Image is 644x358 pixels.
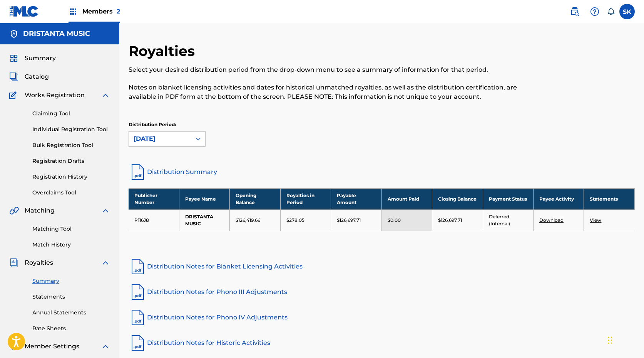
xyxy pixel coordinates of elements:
th: Payment Status [483,188,533,209]
div: Drag [608,329,612,352]
h2: Royalties [129,42,199,60]
p: $278.05 [286,217,304,224]
th: Amount Paid [381,188,432,209]
img: search [570,7,579,16]
p: $126,697.71 [337,217,361,224]
iframe: Resource Center [622,236,644,299]
span: Matching [25,206,55,215]
img: Matching [9,206,19,215]
a: CatalogCatalog [9,72,49,81]
a: Distribution Notes for Blanket Licensing Activities [129,257,635,276]
a: Registration Drafts [32,157,110,165]
a: Matching Tool [32,225,110,233]
a: Public Search [567,4,582,19]
a: View [590,217,601,223]
span: Works Registration [25,91,85,100]
span: Member Settings [25,342,79,351]
a: Bulk Registration Tool [32,141,110,149]
h5: DRISTANTA MUSIC [23,29,90,38]
p: Select your desired distribution period from the drop-down menu to see a summary of information f... [129,65,519,74]
span: Summary [25,54,56,63]
a: Annual Statements [32,309,110,317]
a: Deferred (Internal) [489,214,510,226]
a: SummarySummary [9,54,56,63]
a: Summary [32,277,110,285]
img: pdf [129,308,147,327]
img: Top Rightsholders [69,7,78,16]
img: pdf [129,283,147,301]
a: Rate Sheets [32,324,110,333]
img: expand [101,206,110,215]
a: Distribution Notes for Phono IV Adjustments [129,308,635,327]
div: Notifications [607,8,615,15]
img: Works Registration [9,91,19,100]
div: Help [587,4,602,19]
div: [DATE] [134,134,187,144]
img: MLC Logo [9,6,39,17]
a: Overclaims Tool [32,189,110,197]
span: Royalties [25,258,53,267]
img: Royalties [9,258,18,267]
img: expand [101,258,110,267]
a: Individual Registration Tool [32,125,110,133]
th: Payable Amount [331,188,381,209]
a: Statements [32,293,110,301]
th: Payee Activity [534,188,584,209]
p: $126,419.66 [236,217,260,224]
th: Statements [584,188,635,209]
th: Payee Name [179,188,229,209]
p: $126,697.71 [438,217,462,224]
a: Claiming Tool [32,110,110,118]
img: Accounts [9,29,18,39]
p: Distribution Period: [129,121,206,128]
img: distribution-summary-pdf [129,163,147,181]
td: P116J8 [129,209,179,231]
img: expand [101,91,110,100]
img: Summary [9,54,18,63]
a: Download [539,217,564,223]
a: Distribution Notes for Phono III Adjustments [129,283,635,301]
img: help [590,7,599,16]
img: expand [101,342,110,351]
th: Publisher Number [129,188,179,209]
th: Closing Balance [432,188,483,209]
a: Registration History [32,173,110,181]
p: Notes on blanket licensing activities and dates for historical unmatched royalties, as well as th... [129,83,519,101]
span: Catalog [25,72,49,81]
th: Royalties in Period [280,188,331,209]
span: 2 [117,8,120,15]
td: DRISTANTA MUSIC [179,209,229,231]
img: pdf [129,257,147,276]
p: $0.00 [388,217,401,224]
img: pdf [129,334,147,352]
a: Distribution Summary [129,163,635,181]
img: Catalog [9,72,18,81]
a: Distribution Notes for Historic Activities [129,334,635,352]
span: Members [82,7,120,16]
th: Opening Balance [230,188,280,209]
iframe: Chat Widget [606,321,644,358]
a: Match History [32,241,110,249]
div: User Menu [619,4,635,19]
